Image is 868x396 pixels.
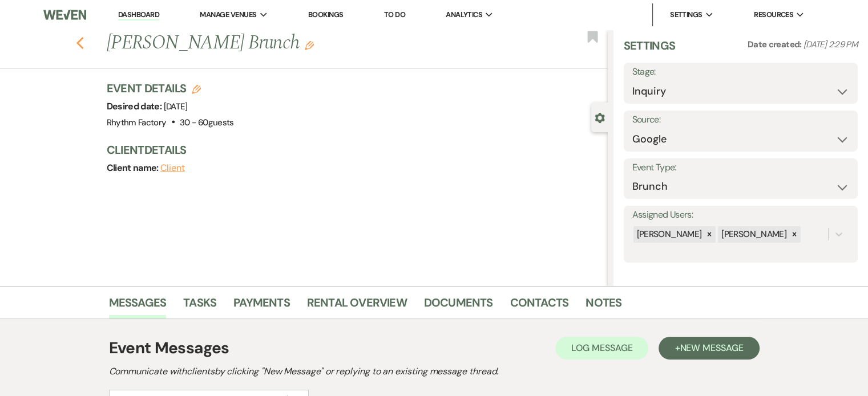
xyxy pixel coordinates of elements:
a: Tasks [183,293,216,319]
a: Rental Overview [307,293,407,319]
span: Desired date: [107,100,164,112]
h3: Client Details [107,142,596,158]
span: Resources [754,9,793,21]
span: [DATE] [164,101,188,112]
button: +New Message [659,337,759,360]
span: Log Message [571,342,632,354]
h2: Communicate with clients by clicking "New Message" or replying to an existing message thread. [109,365,760,378]
div: [PERSON_NAME] [633,226,704,243]
a: Bookings [308,10,344,19]
button: Edit [305,40,314,50]
a: Dashboard [118,10,159,21]
a: Messages [109,293,167,319]
span: Analytics [446,9,482,21]
a: Notes [586,293,621,319]
span: 30 - 60 guests [180,117,234,128]
span: [DATE] 2:29 PM [804,39,858,50]
span: Manage Venues [200,9,256,21]
label: Assigned Users: [632,207,849,223]
div: [PERSON_NAME] [718,226,788,243]
label: Stage: [632,64,849,80]
h3: Settings [624,38,676,63]
button: Log Message [555,337,648,360]
img: Weven Logo [43,3,86,27]
label: Source: [632,112,849,128]
h1: [PERSON_NAME] Brunch [107,30,503,57]
a: Payments [233,293,290,319]
span: Rhythm Factory [107,117,167,128]
a: Documents [424,293,493,319]
label: Event Type: [632,160,849,176]
a: To Do [384,10,405,19]
button: Close lead details [595,112,605,123]
h1: Event Messages [109,336,229,360]
h3: Event Details [107,80,234,96]
span: Settings [670,9,703,21]
a: Contacts [510,293,569,319]
button: Client [160,164,185,173]
span: Date created: [748,39,804,50]
span: New Message [680,342,743,354]
span: Client name: [107,162,161,174]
